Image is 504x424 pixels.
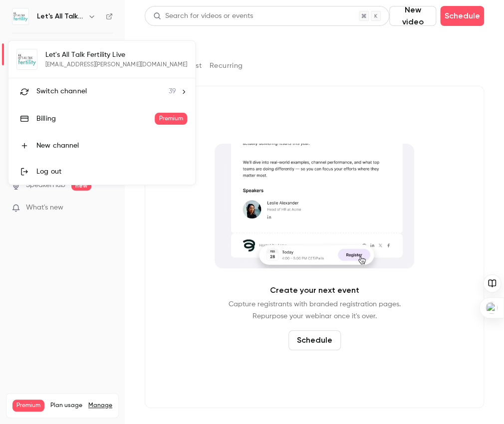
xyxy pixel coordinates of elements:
span: 39 [169,86,176,97]
div: Log out [36,167,187,177]
div: Billing [36,114,155,124]
span: Switch channel [36,86,87,97]
span: Premium [155,113,187,125]
div: New channel [36,141,187,151]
